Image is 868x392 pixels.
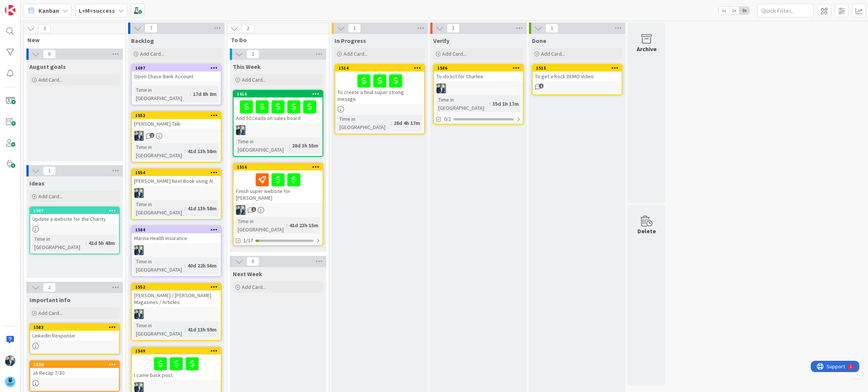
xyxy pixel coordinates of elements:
[533,71,622,81] div: To get a Rock DEMO Video
[190,90,191,98] span: :
[29,360,120,392] a: 1520JA Recap 7/30
[30,331,119,340] div: LinkedIn Response
[87,239,117,247] div: 41d 5h 48m
[185,147,186,155] span: :
[338,115,391,131] div: Time in [GEOGRAPHIC_DATA]
[533,65,622,81] div: 1515To get a Rock DEMO Video
[131,169,222,220] a: 1554[PERSON_NAME] Next Book using AILBTime in [GEOGRAPHIC_DATA]:41d 13h 58m
[237,164,322,170] div: 1516
[739,7,749,14] span: 3x
[79,7,115,14] b: L+M=success
[43,50,56,59] span: 0
[186,325,219,334] div: 41d 13h 59m
[132,348,221,354] div: 1549
[348,24,361,33] span: 1
[185,261,186,270] span: :
[757,4,814,17] input: Quick Filter...
[131,283,222,341] a: 1552[PERSON_NAME] / [PERSON_NAME] Magazines / ArticlesLBTime in [GEOGRAPHIC_DATA]:41d 13h 59m
[344,50,368,57] span: Add Card...
[251,207,256,212] span: 1
[434,84,523,93] div: LB
[287,221,320,229] div: 41d 23h 15m
[546,24,558,33] span: 1
[132,348,221,380] div: 1549I came back post
[186,261,219,270] div: 40d 22h 56m
[29,296,70,304] span: Important info
[38,24,51,33] span: 3
[150,133,154,138] span: 1
[30,368,119,378] div: JA Recap 7/30
[335,37,366,44] span: In Progress
[132,188,221,198] div: LB
[236,205,246,215] img: LB
[132,169,221,186] div: 1554[PERSON_NAME] Next Book using AI
[436,96,489,112] div: Time in [GEOGRAPHIC_DATA]
[132,71,221,81] div: Open Chase Bank Account
[28,36,116,44] span: New
[186,204,219,213] div: 41d 13h 58m
[433,64,524,125] a: 1586To-do list for CharleeLBTime in [GEOGRAPHIC_DATA]:35d 1h 17m0/2
[38,193,63,200] span: Add Card...
[132,169,221,176] div: 1554
[637,226,656,236] div: Delete
[132,354,221,380] div: I came back post
[134,143,185,160] div: Time in [GEOGRAPHIC_DATA]
[16,1,34,10] span: Support
[134,321,185,338] div: Time in [GEOGRAPHIC_DATA]
[29,63,66,70] span: August goals
[43,283,56,292] span: 2
[233,270,262,278] span: Next Week
[234,170,322,203] div: Finish super website for [PERSON_NAME]
[491,100,521,108] div: 35d 1h 17m
[132,245,221,255] div: LB
[132,226,221,233] div: 1584
[729,7,739,14] span: 2x
[32,235,86,251] div: Time in [GEOGRAPHIC_DATA]
[135,284,221,290] div: 1552
[234,164,322,170] div: 1516
[339,65,424,71] div: 1514
[234,205,322,215] div: LB
[185,325,186,334] span: :
[335,64,425,134] a: 1514To create a final super strong mesageTime in [GEOGRAPHIC_DATA]:28d 4h 17m
[134,200,185,217] div: Time in [GEOGRAPHIC_DATA]
[132,284,221,290] div: 1552
[391,119,392,127] span: :
[243,237,253,245] span: 1/17
[30,324,119,331] div: 1583
[5,5,15,15] img: Visit kanbanzone.com
[246,257,259,266] span: 0
[539,84,544,88] span: 2
[86,239,87,247] span: :
[442,50,466,57] span: Add Card...
[132,119,221,129] div: [PERSON_NAME] Talk
[134,188,144,198] img: LB
[135,227,221,232] div: 1584
[436,84,446,93] img: LB
[532,37,546,44] span: Done
[237,91,322,97] div: 1616
[135,65,221,71] div: 1697
[246,50,259,59] span: 2
[131,226,222,277] a: 1584Marina Health InsuranceLBTime in [GEOGRAPHIC_DATA]:40d 22h 56m
[233,63,261,70] span: This Week
[335,65,424,71] div: 1514
[234,91,322,97] div: 1616
[231,36,319,44] span: To Do
[5,356,15,366] img: LB
[437,65,523,71] div: 1586
[29,207,120,254] a: 1567Update a website for the CharityTime in [GEOGRAPHIC_DATA]:41d 5h 48m
[29,179,44,187] span: Ideas
[242,76,266,83] span: Add Card...
[38,310,63,316] span: Add Card...
[132,131,221,141] div: LB
[39,3,41,9] div: 1
[132,176,221,186] div: [PERSON_NAME] Next Book using AI
[241,24,254,33] span: 2
[434,71,523,81] div: To-do list for Charlee
[30,361,119,378] div: 1520JA Recap 7/30
[236,137,289,154] div: Time in [GEOGRAPHIC_DATA]
[30,214,119,224] div: Update a website for the Charity
[132,290,221,307] div: [PERSON_NAME] / [PERSON_NAME] Magazines / Articles
[145,24,157,33] span: 7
